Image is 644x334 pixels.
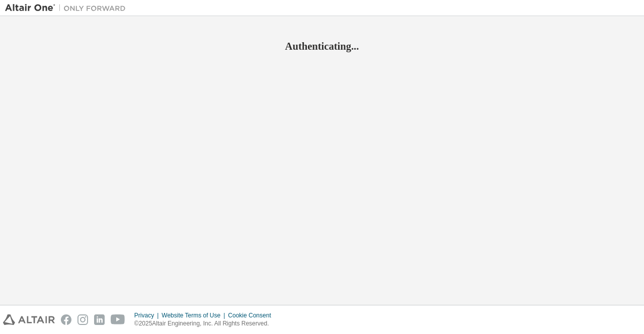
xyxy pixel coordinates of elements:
img: facebook.svg [61,314,71,325]
div: Privacy [134,311,162,319]
img: youtube.svg [111,314,125,325]
img: Altair One [5,3,131,13]
h2: Authenticating... [5,40,639,53]
img: linkedin.svg [94,314,105,325]
img: altair_logo.svg [3,314,55,325]
div: Cookie Consent [228,311,277,319]
div: Website Terms of Use [162,311,228,319]
img: instagram.svg [77,314,88,325]
p: © 2025 Altair Engineering, Inc. All Rights Reserved. [134,319,277,328]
